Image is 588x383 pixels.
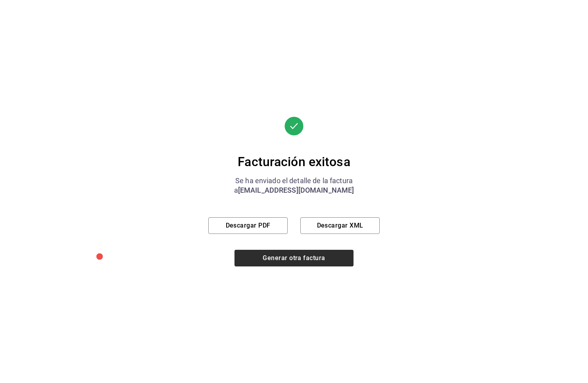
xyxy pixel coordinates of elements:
[208,154,380,170] div: Facturación exitosa
[300,217,380,234] button: Descargar XML
[238,186,354,194] span: [EMAIL_ADDRESS][DOMAIN_NAME]
[208,217,288,234] button: Descargar PDF
[234,250,354,266] button: Generar otra factura
[208,186,380,195] div: a
[208,176,380,186] div: Se ha enviado el detalle de la factura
